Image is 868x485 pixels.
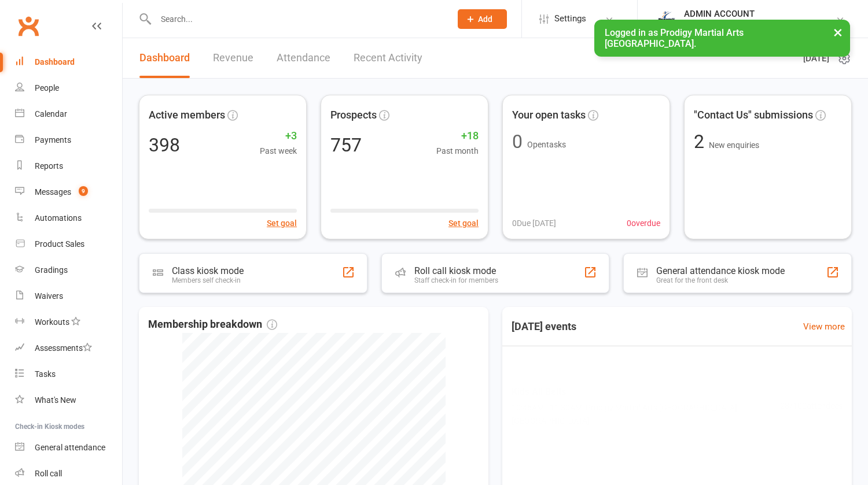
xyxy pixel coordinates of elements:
div: Reports [35,161,63,171]
div: Calendar [35,109,67,119]
span: "Contact Us" submissions [694,107,813,124]
span: Past week [260,145,297,157]
span: 0 Due [DATE] [512,217,556,229]
div: 0 [512,132,523,151]
span: Settings [554,6,586,32]
span: +3 [260,128,297,145]
a: Product Sales [15,231,122,257]
a: Messages 9 [15,179,122,205]
a: Dashboard [15,49,122,75]
span: New enquiries [709,140,759,150]
span: Logged in as Prodigy Martial Arts [GEOGRAPHIC_DATA]. [605,27,744,49]
div: Roll call [35,469,62,478]
a: Workouts [15,309,122,335]
input: Search... [152,11,443,27]
a: Assessments [15,335,122,361]
div: Staff check-in for members [414,276,498,284]
button: × [827,20,848,45]
span: 28 / 100 attendees [780,399,843,412]
span: +18 [436,128,479,145]
span: Prospects [330,107,377,124]
div: Workouts [35,317,69,327]
a: Waivers [15,283,122,309]
img: thumb_image1686208220.png [655,8,678,31]
span: Membership breakdown [148,316,277,333]
div: Members self check-in [172,276,244,284]
div: Automations [35,213,82,223]
div: General attendance kiosk mode [656,265,785,276]
div: Dashboard [35,57,75,66]
a: General attendance kiosk mode [15,435,122,461]
div: Waivers [35,291,63,301]
span: Kids All Belts [512,384,780,399]
button: Set goal [267,217,297,229]
div: Roll call kiosk mode [414,265,498,276]
a: What's New [15,387,122,413]
a: Reports [15,153,122,179]
div: Payments [35,135,71,145]
div: Gradings [35,265,68,275]
div: Great for the front desk [656,276,785,284]
div: General attendance [35,443,105,452]
a: Automations [15,205,122,231]
button: Add [458,9,507,29]
a: View more [803,320,845,334]
span: Add [478,14,492,24]
div: Prodigy Martial Arts [GEOGRAPHIC_DATA] [684,19,836,29]
div: ADMIN ACCOUNT [684,9,836,19]
span: Active members [149,107,225,124]
span: 0 overdue [627,217,660,229]
div: Class kiosk mode [172,265,244,276]
a: Payments [15,127,122,153]
button: Set goal [448,217,479,229]
span: Past month [436,145,479,157]
a: Clubworx [14,12,43,40]
div: People [35,83,59,92]
div: Tasks [35,369,56,379]
a: Tasks [15,361,122,387]
a: Gradings [15,257,122,283]
span: 10:45AM - 11:30AM | Prodigy Martial Arts [GEOGRAPHIC_DATA] | [GEOGRAPHIC_DATA] [512,401,780,427]
div: 398 [149,136,180,154]
a: Calendar [15,101,122,127]
a: People [15,75,122,101]
div: Assessments [35,343,92,353]
div: Messages [35,187,71,197]
span: 9 [79,186,88,196]
h3: [DATE] events [502,316,586,337]
div: What's New [35,395,76,405]
span: Your open tasks [512,107,586,124]
span: 2 [694,131,709,153]
span: Open tasks [527,140,566,149]
div: 757 [330,136,362,154]
div: Product Sales [35,239,84,249]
